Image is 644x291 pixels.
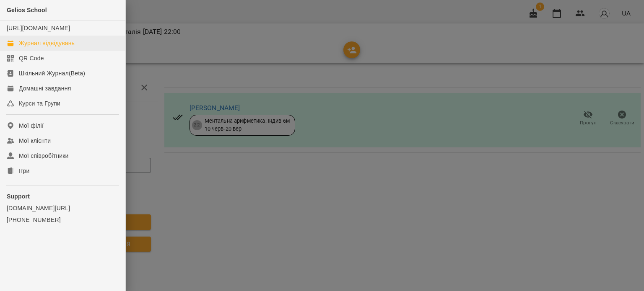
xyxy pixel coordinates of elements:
[19,99,60,108] div: Курси та Групи
[19,136,51,145] div: Мої клієнти
[7,25,70,31] a: [URL][DOMAIN_NAME]
[19,69,85,77] div: Шкільний Журнал(Beta)
[19,54,44,62] div: QR Code
[7,204,119,212] a: [DOMAIN_NAME][URL]
[7,192,119,201] p: Support
[19,121,44,130] div: Мої філії
[7,216,119,224] a: [PHONE_NUMBER]
[7,7,47,13] span: Gelios School
[19,167,29,175] div: Ігри
[19,39,75,47] div: Журнал відвідувань
[19,152,69,160] div: Мої співробітники
[19,84,71,93] div: Домашні завдання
